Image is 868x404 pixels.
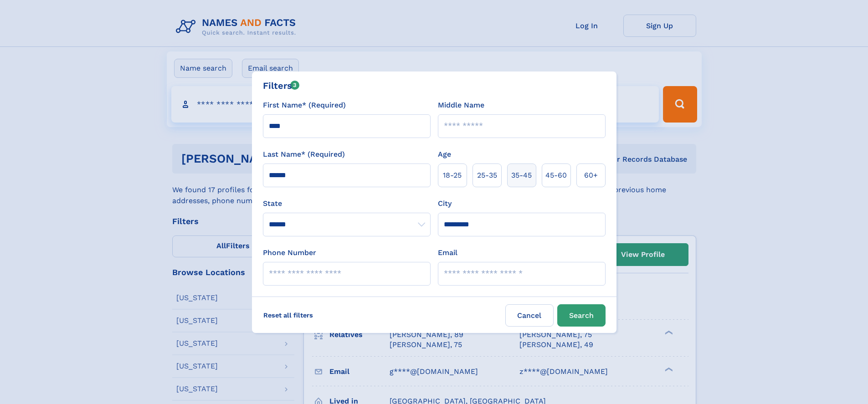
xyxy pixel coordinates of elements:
div: Filters [263,79,300,92]
label: Middle Name [438,100,484,111]
label: Phone Number [263,247,316,258]
span: 35‑45 [511,170,532,181]
span: 18‑25 [443,170,462,181]
label: Last Name* (Required) [263,149,345,160]
label: Reset all filters [257,304,319,326]
label: Email [438,247,457,258]
button: Search [557,304,606,327]
span: 60+ [584,170,598,181]
label: City [438,198,452,209]
span: 25‑35 [477,170,497,181]
span: 45‑60 [545,170,567,181]
label: State [263,198,431,209]
label: Cancel [505,304,554,327]
label: First Name* (Required) [263,100,346,111]
label: Age [438,149,451,160]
